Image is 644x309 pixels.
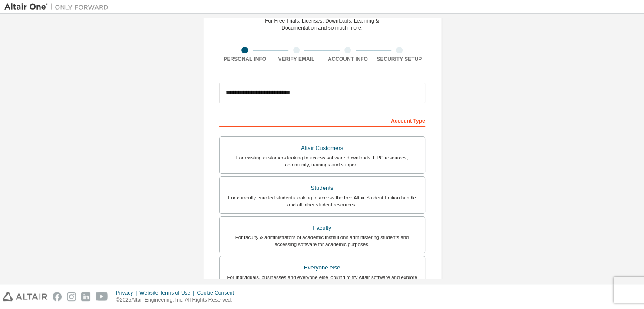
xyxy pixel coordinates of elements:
div: Account Type [219,113,425,127]
img: youtube.svg [96,292,108,301]
img: Altair One [4,3,113,11]
div: Cookie Consent [197,289,239,296]
p: © 2025 Altair Engineering, Inc. All Rights Reserved. [116,296,239,304]
div: Website Terms of Use [139,289,197,296]
div: Personal Info [219,56,271,63]
div: For faculty & administrators of academic institutions administering students and accessing softwa... [225,234,419,248]
div: Students [225,182,419,194]
div: For Free Trials, Licenses, Downloads, Learning & Documentation and so much more. [265,17,379,31]
div: Altair Customers [225,142,419,154]
div: For individuals, businesses and everyone else looking to try Altair software and explore our prod... [225,274,419,288]
div: Privacy [116,289,139,296]
div: Account Info [322,56,374,63]
img: linkedin.svg [81,292,90,301]
div: For existing customers looking to access software downloads, HPC resources, community, trainings ... [225,154,419,168]
img: facebook.svg [53,292,62,301]
div: Verify Email [271,56,322,63]
div: For currently enrolled students looking to access the free Altair Student Edition bundle and all ... [225,194,419,208]
div: Faculty [225,222,419,234]
div: Security Setup [373,56,425,63]
img: altair_logo.svg [3,292,47,301]
img: instagram.svg [67,292,76,301]
div: Everyone else [225,262,419,274]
